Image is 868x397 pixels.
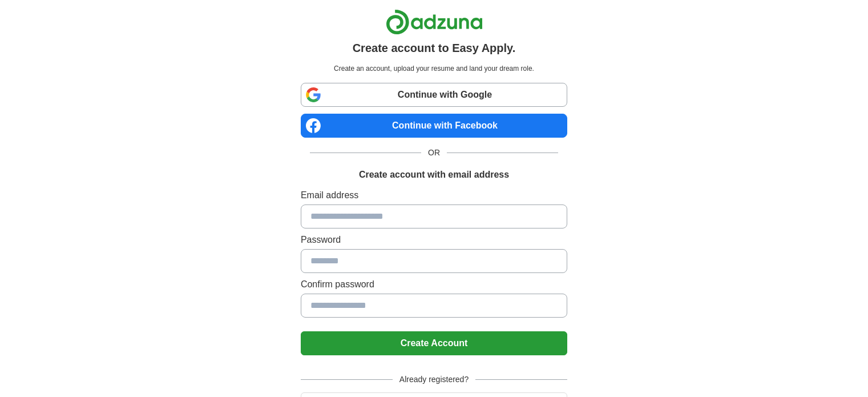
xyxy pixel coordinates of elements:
a: Continue with Google [301,83,567,107]
button: Create Account [301,331,567,355]
span: OR [421,147,447,159]
p: Create an account, upload your resume and land your dream role. [303,63,565,74]
a: Continue with Facebook [301,114,567,138]
span: Already registered? [393,374,475,386]
label: Email address [301,189,567,202]
img: Adzuna logo [386,9,483,35]
h1: Create account with email address [359,168,509,182]
h1: Create account to Easy Apply. [353,39,516,57]
label: Confirm password [301,278,567,291]
label: Password [301,233,567,247]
